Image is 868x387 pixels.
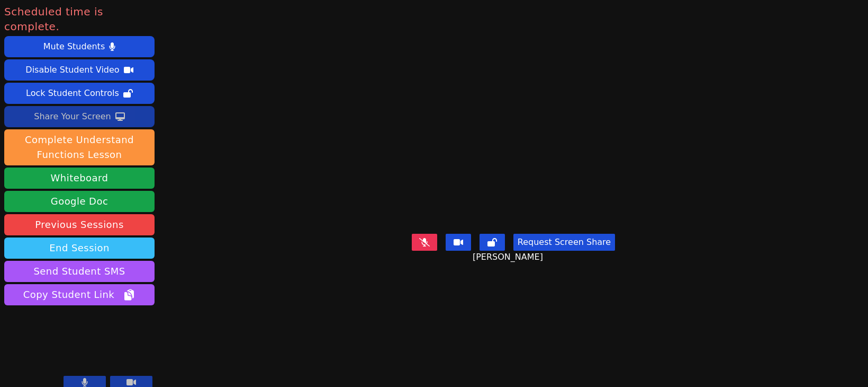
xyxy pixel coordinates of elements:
button: End Session [4,238,155,259]
div: Disable Student Video [25,61,119,78]
button: Disable Student Video [4,59,155,81]
div: Lock Student Controls [26,85,119,102]
span: Scheduled time is complete. [4,4,155,34]
button: Send Student SMS [4,261,155,282]
button: Request Screen Share [513,234,615,251]
div: Share Your Screen [34,108,111,125]
button: Complete Understand Functions Lesson [4,129,155,165]
a: Google Doc [4,191,155,212]
button: Share Your Screen [4,106,155,127]
span: Copy Student Link [23,287,135,302]
button: Copy Student Link [4,284,155,305]
button: Whiteboard [4,168,155,189]
span: [PERSON_NAME] [473,251,546,263]
button: Lock Student Controls [4,83,155,104]
button: Mute Students [4,36,155,57]
div: Mute Students [43,38,105,55]
a: Previous Sessions [4,214,155,235]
